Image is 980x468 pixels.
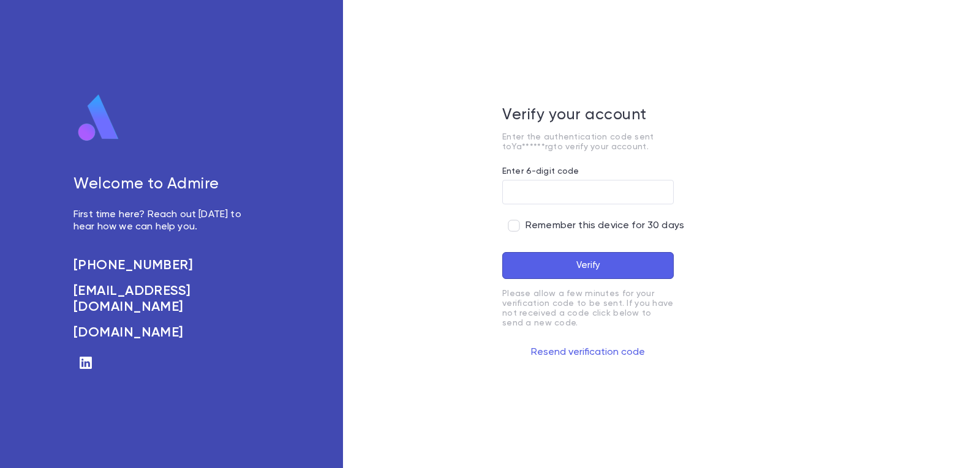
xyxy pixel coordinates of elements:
[502,166,579,176] label: Enter 6-digit code
[502,289,674,328] p: Please allow a few minutes for your verification code to be sent. If you have not received a code...
[502,106,674,125] h5: Verify your account
[502,343,674,362] button: Resend verification code
[73,94,124,143] img: logo
[73,176,255,194] h5: Welcome to Admire
[502,252,674,279] button: Verify
[502,132,674,152] p: Enter the authentication code sent to Ya******rg to verify your account.
[73,209,255,233] p: First time here? Reach out [DATE] to hear how we can help you.
[73,258,255,273] a: [PHONE_NUMBER]
[526,220,684,232] span: Remember this device for 30 days
[73,325,255,341] a: [DOMAIN_NAME]
[73,283,255,315] a: [EMAIL_ADDRESS][DOMAIN_NAME]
